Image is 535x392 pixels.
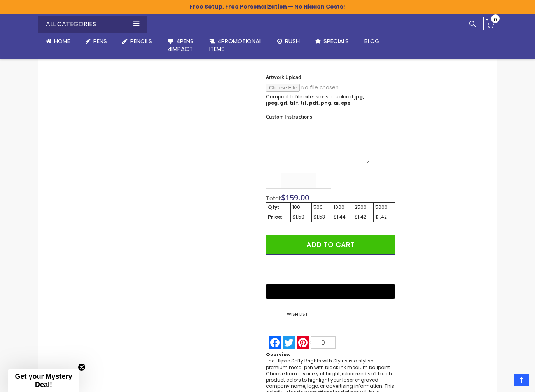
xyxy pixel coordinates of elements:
span: Get your Mystery Deal! [15,373,72,388]
span: 4PROMOTIONAL ITEMS [209,37,262,53]
div: Get your Mystery Deal!Close teaser [8,369,79,392]
span: Pens [93,37,107,45]
a: 4Pens4impact [160,33,201,58]
div: $1.59 [292,214,310,220]
button: Add to Cart [266,234,395,255]
button: Buy with GPay [266,283,395,299]
div: 5000 [375,204,393,210]
span: Home [54,37,70,45]
div: All Categories [38,16,147,33]
span: 4Pens 4impact [168,37,194,53]
span: Artwork Upload [266,74,301,80]
div: 2500 [355,204,372,210]
span: 0 [494,16,497,23]
div: 100 [292,204,310,210]
strong: Price: [268,213,283,220]
span: $ [281,192,309,203]
div: $1.53 [313,214,330,220]
div: $1.44 [334,214,351,220]
a: 4PROMOTIONALITEMS [201,33,269,58]
span: Add to Cart [306,240,355,249]
strong: Qty: [268,204,279,210]
a: Pinterest0 [296,336,336,349]
a: 0 [483,17,497,30]
p: Compatible file extensions to upload: [266,94,369,106]
span: Wish List [266,307,328,322]
span: Rush [285,37,300,45]
span: Pencils [130,37,152,45]
iframe: PayPal [266,261,395,278]
a: Pencils [115,33,160,50]
a: Specials [308,33,357,50]
a: - [266,173,281,189]
span: Specials [323,37,349,45]
a: Home [38,33,78,50]
a: Facebook [268,336,282,349]
strong: jpg, jpeg, gif, tiff, tif, pdf, png, ai, eps [266,93,364,106]
strong: Overview [266,351,290,358]
div: $1.42 [355,214,372,220]
span: 0 [322,339,325,346]
a: Pens [78,33,115,50]
a: Rush [269,33,308,50]
button: Close teaser [78,363,86,371]
span: Custom Instructions [266,114,312,120]
div: 500 [313,204,330,210]
span: 159.00 [285,192,309,203]
a: Blog [357,33,387,50]
div: 1000 [334,204,351,210]
a: Twitter [282,336,296,349]
span: Blog [364,37,379,45]
span: Total: [266,194,281,202]
a: Top [514,374,529,386]
a: Wish List [266,307,330,322]
a: + [316,173,331,189]
div: $1.42 [375,214,393,220]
